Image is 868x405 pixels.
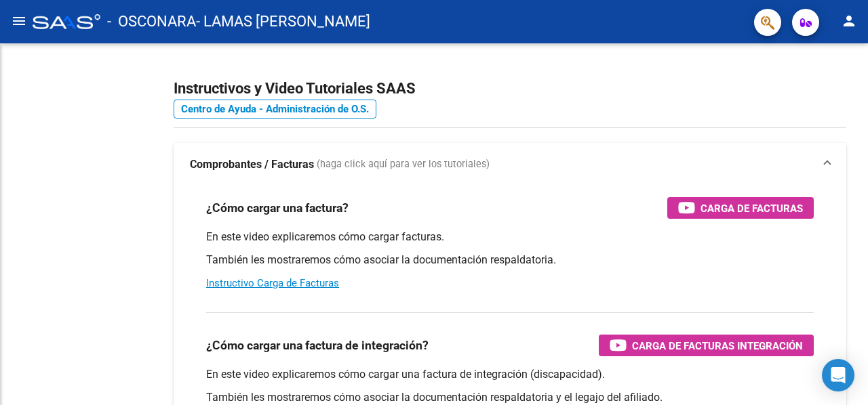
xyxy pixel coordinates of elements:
span: - OSCONARA [107,7,196,37]
a: Centro de Ayuda - Administración de O.S. [174,100,376,119]
h2: Instructivos y Video Tutoriales SAAS [174,76,846,102]
mat-expansion-panel-header: Comprobantes / Facturas (haga click aquí para ver los tutoriales) [174,143,846,186]
mat-icon: menu [11,13,27,29]
button: Carga de Facturas [667,197,814,219]
span: Carga de Facturas Integración [632,337,803,354]
h3: ¿Cómo cargar una factura? [206,198,349,217]
p: También les mostraremos cómo asociar la documentación respaldatoria. [206,253,814,268]
button: Carga de Facturas Integración [599,335,814,356]
span: - LAMAS [PERSON_NAME] [196,7,370,37]
a: Instructivo Carga de Facturas [206,277,339,289]
strong: Comprobantes / Facturas [190,157,314,172]
span: Carga de Facturas [701,200,803,217]
span: (haga click aquí para ver los tutoriales) [317,157,490,172]
h3: ¿Cómo cargar una factura de integración? [206,336,429,355]
p: También les mostraremos cómo asociar la documentación respaldatoria y el legajo del afiliado. [206,390,814,405]
p: En este video explicaremos cómo cargar una factura de integración (discapacidad). [206,367,814,382]
div: Open Intercom Messenger [822,359,854,391]
mat-icon: person [841,13,857,29]
p: En este video explicaremos cómo cargar facturas. [206,230,814,244]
